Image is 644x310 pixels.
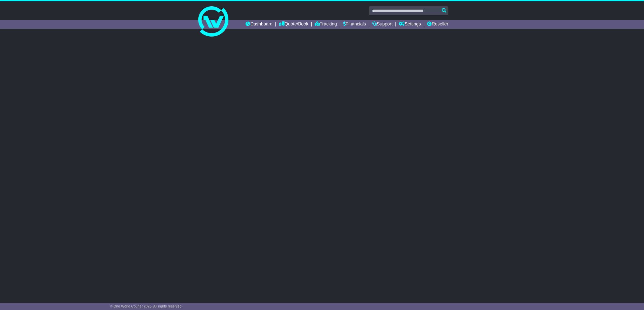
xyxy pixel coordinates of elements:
a: Settings [399,20,421,29]
a: Quote/Book [279,20,308,29]
a: Dashboard [246,20,272,29]
a: Financials [343,20,366,29]
span: © One World Courier 2025. All rights reserved. [110,304,183,308]
a: Reseller [427,20,448,29]
a: Support [372,20,392,29]
a: Tracking [315,20,337,29]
